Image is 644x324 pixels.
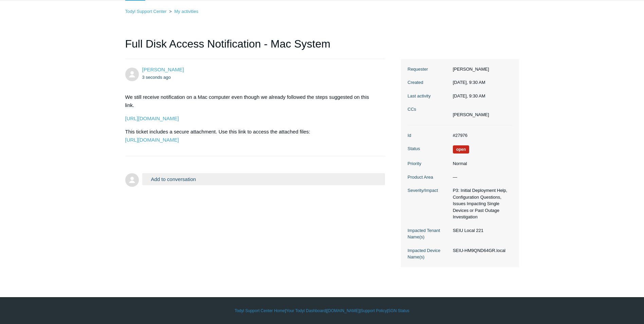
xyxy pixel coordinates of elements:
dt: CCs [408,106,449,113]
span: Jomar Nunez [142,67,184,72]
a: Your Todyl Dashboard [286,308,326,314]
dd: [PERSON_NAME] [449,66,512,73]
a: [URL][DOMAIN_NAME] [125,115,179,121]
li: Zakkir Malimar [453,111,489,118]
a: Support Policy [361,308,387,314]
dd: Normal [449,160,512,167]
h1: Full Disk Access Notification - Mac System [125,36,385,59]
p: This ticket includes a secure attachment. Use this link to access the attached files: [125,128,379,144]
dt: Product Area [408,174,449,181]
li: Todyl Support Center [125,9,168,14]
dd: SEIU Local 221 [449,227,512,234]
a: Todyl Support Center [125,9,167,14]
div: | | | | [125,308,519,314]
dt: Last activity [408,93,449,100]
span: We are working on a response for you [453,145,470,154]
time: 09/08/2025, 09:30 [453,80,485,85]
dt: Severity/Impact [408,187,449,194]
li: My activities [168,9,198,14]
a: SGN Status [388,308,409,314]
p: We still receive notification on a Mac computer even though we already followed the steps suggest... [125,93,379,109]
dd: SEIU-HM9QND64GR.local [449,247,512,254]
dt: Requester [408,66,449,73]
dd: #27976 [449,132,512,139]
a: [DOMAIN_NAME] [327,308,360,314]
a: Todyl Support Center Home [235,308,285,314]
button: Add to conversation [142,173,385,185]
dd: P3: Initial Deployment Help, Configuration Questions, Issues Impacting Single Devices or Past Out... [449,187,512,220]
dt: Priority [408,160,449,167]
dt: Id [408,132,449,139]
dt: Impacted Tenant Name(s) [408,227,449,240]
time: 09/08/2025, 09:30 [453,93,485,98]
dd: — [449,174,512,181]
time: 09/08/2025, 09:30 [142,75,171,80]
a: My activities [174,9,198,14]
a: [URL][DOMAIN_NAME] [125,137,179,143]
dt: Impacted Device Name(s) [408,247,449,260]
dt: Created [408,79,449,86]
a: [PERSON_NAME] [142,67,184,72]
dt: Status [408,145,449,152]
